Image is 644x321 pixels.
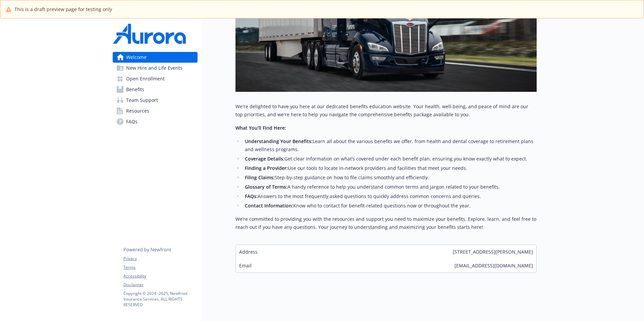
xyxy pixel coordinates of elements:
[245,174,275,181] strong: Filing Claims:
[454,262,533,269] span: [EMAIL_ADDRESS][DOMAIN_NAME]
[126,95,158,106] span: Team Support
[235,215,537,231] p: We’re committed to providing you with the resources and support you need to maximize your benefit...
[123,256,197,262] a: Privacy
[123,264,197,270] a: Terms
[126,63,182,73] span: New Hire and Life Events
[123,291,197,308] p: Copyright © 2024 - 2025 , Newfront Insurance Services, ALL RIGHTS RESERVED
[235,125,286,131] strong: What You’ll Find Here:
[235,103,537,119] p: We're delighted to have you here at our dedicated benefits education website. Your health, well-b...
[243,155,537,163] li: Get clear information on what’s covered under each benefit plan, ensuring you know exactly what t...
[126,52,147,63] span: Welcome
[126,73,165,84] span: Open Enrollment
[113,116,198,127] a: FAQs
[245,193,258,199] strong: FAQs:
[243,183,537,191] li: A handy reference to help you understand common terms and jargon related to your benefits.
[113,84,198,95] a: Benefits
[113,95,198,106] a: Team Support
[123,282,197,288] a: Disclaimer
[243,192,537,200] li: Answers to the most frequently asked questions to quickly address common concerns and queries.
[243,174,537,182] li: Step-by-step guidance on how to file claims smoothly and efficiently.
[123,273,197,279] a: Accessibility
[245,138,313,144] strong: Understanding Your Benefits:
[126,84,144,95] span: Benefits
[113,52,198,63] a: Welcome
[243,164,537,172] li: Use our tools to locate in-network providers and facilities that meet your needs.
[243,137,537,153] li: Learn all about the various benefits we offer, from health and dental coverage to retirement plan...
[113,63,198,73] a: New Hire and Life Events
[239,262,252,269] span: Email
[239,248,258,255] span: Address
[113,73,198,84] a: Open Enrollment
[245,202,293,209] strong: Contact Information:
[245,184,287,190] strong: Glossary of Terms:
[126,116,138,127] span: FAQs
[453,248,533,255] span: [STREET_ADDRESS][PERSON_NAME]
[14,6,112,13] span: This is a draft preview page for testing only
[245,165,288,171] strong: Finding a Provider:
[245,155,284,162] strong: Coverage Details:
[243,202,537,210] li: Know who to contact for benefit-related questions now or throughout the year.
[126,106,149,116] span: Resources
[113,106,198,116] a: Resources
